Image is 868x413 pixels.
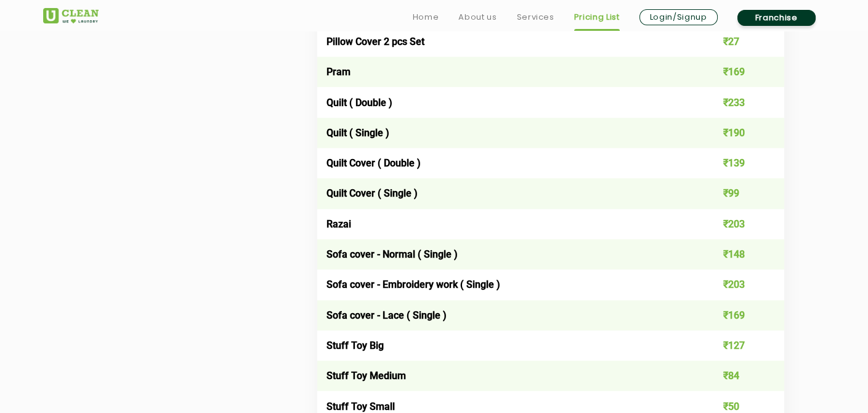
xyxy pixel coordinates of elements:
[43,8,99,23] img: UClean Laundry and Dry Cleaning
[691,87,784,117] td: ₹233
[317,27,691,57] td: Pillow Cover 2 pcs Set
[516,10,554,25] a: Services
[737,10,816,26] a: Franchise
[691,178,784,208] td: ₹99
[317,361,691,391] td: Stuff Toy Medium
[691,269,784,300] td: ₹203
[574,10,620,25] a: Pricing List
[317,330,691,361] td: Stuff Toy Big
[317,209,691,239] td: Razai
[317,178,691,208] td: Quilt Cover ( Single )
[639,9,718,25] a: Login/Signup
[691,239,784,269] td: ₹148
[691,300,784,330] td: ₹169
[691,148,784,178] td: ₹139
[317,300,691,330] td: Sofa cover - Lace ( Single )
[691,118,784,148] td: ₹190
[317,57,691,87] td: Pram
[317,239,691,269] td: Sofa cover - Normal ( Single )
[691,330,784,361] td: ₹127
[691,209,784,239] td: ₹203
[317,148,691,178] td: Quilt Cover ( Double )
[317,87,691,117] td: Quilt ( Double )
[691,361,784,391] td: ₹84
[413,10,439,25] a: Home
[317,118,691,148] td: Quilt ( Single )
[317,269,691,300] td: Sofa cover - Embroidery work ( Single )
[458,10,497,25] a: About us
[691,57,784,87] td: ₹169
[691,27,784,57] td: ₹27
